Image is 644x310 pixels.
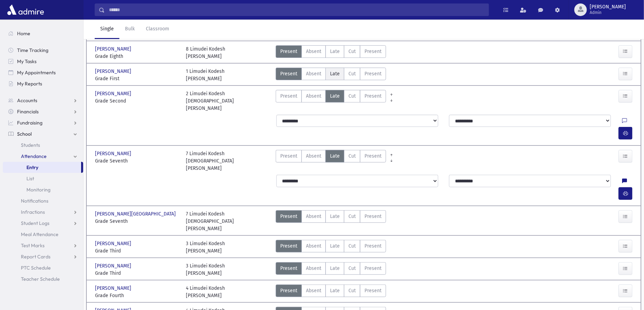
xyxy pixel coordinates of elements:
[276,45,386,60] div: AttTypes
[17,120,42,126] span: Fundraising
[3,218,83,229] a: Student Logs
[3,106,83,117] a: Financials
[3,95,83,106] a: Accounts
[17,81,42,87] span: My Reports
[186,210,270,232] div: 7 Limudei Kodesh [DEMOGRAPHIC_DATA][PERSON_NAME]
[95,247,179,255] span: Grade Third
[95,68,133,75] span: [PERSON_NAME]
[348,48,356,55] span: Cut
[95,292,179,299] span: Grade Fourth
[3,117,83,128] a: Fundraising
[17,30,30,37] span: Home
[330,242,340,250] span: Late
[26,187,50,193] span: Monitoring
[280,213,297,220] span: Present
[364,48,382,55] span: Present
[3,162,81,173] a: Entry
[590,10,626,15] span: Admin
[21,254,50,260] span: Report Cards
[21,231,58,237] span: Meal Attendance
[276,68,386,82] div: AttTypes
[3,151,83,162] a: Attendance
[364,287,382,294] span: Present
[186,68,225,82] div: 1 Limudei Kodesh [PERSON_NAME]
[276,262,386,277] div: AttTypes
[21,220,49,226] span: Student Logs
[280,48,297,55] span: Present
[3,28,83,39] a: Home
[306,152,321,160] span: Absent
[280,242,297,250] span: Present
[276,210,386,232] div: AttTypes
[17,108,39,115] span: Financials
[306,70,321,77] span: Absent
[186,150,270,172] div: 7 Limudei Kodesh [DEMOGRAPHIC_DATA][PERSON_NAME]
[330,70,340,77] span: Late
[186,90,270,112] div: 2 Limudei Kodesh [DEMOGRAPHIC_DATA][PERSON_NAME]
[330,287,340,294] span: Late
[276,90,386,112] div: AttTypes
[186,45,226,60] div: 8 Limudei Kodesh [PERSON_NAME]
[280,70,297,77] span: Present
[26,175,34,182] span: List
[348,70,356,77] span: Cut
[21,198,48,204] span: Notifications
[3,240,83,251] a: Test Marks
[590,4,626,10] span: [PERSON_NAME]
[280,265,297,272] span: Present
[95,210,177,218] span: [PERSON_NAME][GEOGRAPHIC_DATA]
[364,265,382,272] span: Present
[276,240,386,255] div: AttTypes
[280,92,297,100] span: Present
[280,287,297,294] span: Present
[306,92,321,100] span: Absent
[21,242,45,249] span: Test Marks
[21,276,60,282] span: Teacher Schedule
[280,152,297,160] span: Present
[364,242,382,250] span: Present
[17,97,37,104] span: Accounts
[348,92,356,100] span: Cut
[348,213,356,220] span: Cut
[95,90,133,97] span: [PERSON_NAME]
[306,48,321,55] span: Absent
[3,195,83,206] a: Notifications
[140,20,175,39] a: Classroom
[306,242,321,250] span: Absent
[95,285,133,292] span: [PERSON_NAME]
[17,131,32,137] span: School
[3,184,83,195] a: Monitoring
[21,153,47,159] span: Attendance
[276,285,386,299] div: AttTypes
[364,213,382,220] span: Present
[364,70,382,77] span: Present
[3,229,83,240] a: Meal Attendance
[21,142,40,148] span: Students
[3,78,83,89] a: My Reports
[348,265,356,272] span: Cut
[6,3,46,17] img: AdmirePro
[364,152,382,160] span: Present
[95,218,179,225] span: Grade Seventh
[17,47,48,53] span: Time Tracking
[95,262,133,270] span: [PERSON_NAME]
[17,69,56,76] span: My Appointments
[95,97,179,105] span: Grade Second
[3,206,83,218] a: Infractions
[276,150,386,172] div: AttTypes
[3,173,83,184] a: List
[3,45,83,56] a: Time Tracking
[95,150,133,157] span: [PERSON_NAME]
[26,164,38,171] span: Entry
[186,285,225,299] div: 4 Limudei Kodesh [PERSON_NAME]
[95,20,119,39] a: Single
[306,287,321,294] span: Absent
[17,58,37,65] span: My Tasks
[21,209,45,215] span: Infractions
[3,273,83,285] a: Teacher Schedule
[3,67,83,78] a: My Appointments
[348,287,356,294] span: Cut
[3,56,83,67] a: My Tasks
[330,265,340,272] span: Late
[3,251,83,262] a: Report Cards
